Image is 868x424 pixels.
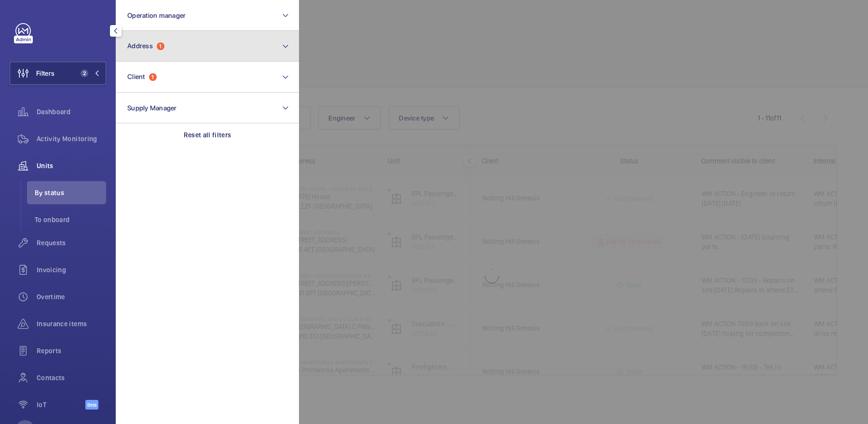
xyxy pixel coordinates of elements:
[10,62,106,85] button: Filters2
[37,319,106,329] span: Insurance items
[85,400,98,410] span: Beta
[37,292,106,302] span: Overtime
[37,238,106,248] span: Requests
[81,69,88,77] span: 2
[35,215,106,225] span: To onboard
[37,265,106,275] span: Invoicing
[37,400,85,410] span: IoT
[35,188,106,198] span: By status
[37,134,106,144] span: Activity Monitoring
[36,68,54,78] span: Filters
[37,346,106,356] span: Reports
[37,373,106,383] span: Contacts
[37,107,106,117] span: Dashboard
[37,161,106,171] span: Units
